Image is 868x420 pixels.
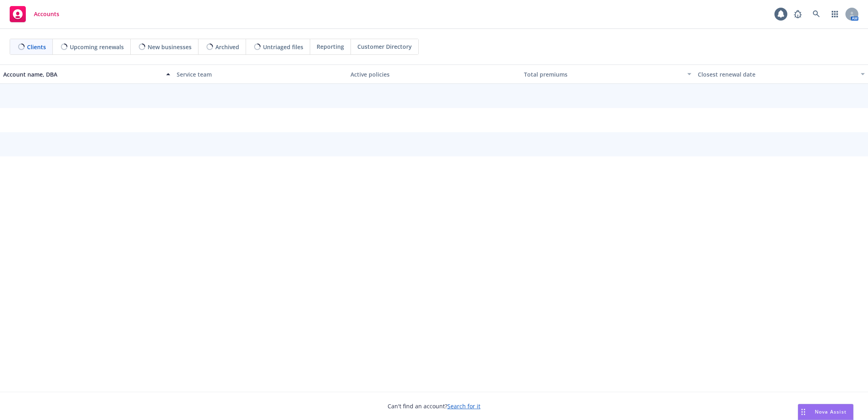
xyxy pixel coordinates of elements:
span: Upcoming renewals [70,43,124,51]
a: Switch app [827,6,843,22]
span: Nova Assist [815,408,847,415]
span: Untriaged files [263,43,303,51]
a: Accounts [6,3,63,25]
div: Drag to move [798,404,808,420]
a: Search for it [447,402,480,410]
span: Can't find an account? [388,402,480,410]
a: Report a Bug [790,6,806,22]
span: Reporting [317,42,344,51]
span: Clients [27,43,46,51]
span: Archived [215,43,239,51]
button: Closest renewal date [695,64,868,84]
button: Service team [173,64,347,84]
a: Search [808,6,824,22]
div: Service team [177,70,344,79]
div: Active policies [351,70,517,79]
span: Customer Directory [357,42,412,51]
button: Active policies [347,64,521,84]
span: Accounts [34,11,59,17]
div: Closest renewal date [698,70,856,79]
button: Total premiums [521,64,694,84]
div: Account name, DBA [3,70,161,79]
span: New businesses [148,43,192,51]
button: Nova Assist [798,404,853,420]
div: Total premiums [524,70,682,79]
